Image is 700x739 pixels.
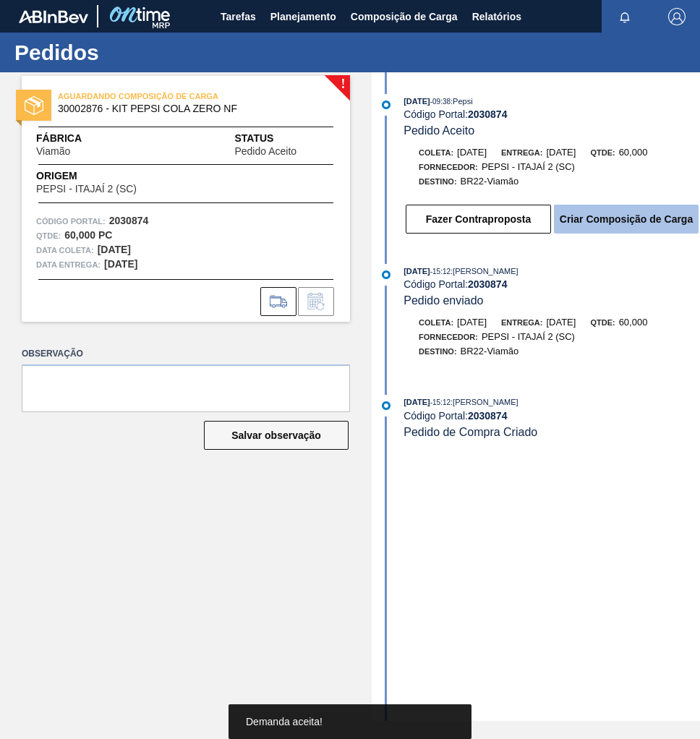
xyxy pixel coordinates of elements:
[19,10,88,23] img: TNhmsLtSVTkK8tSr43FrP2fwEKptu5GPRR3wAAAABJRU5ErkJggg==
[468,108,508,120] strong: 2030874
[668,8,686,25] img: Logout
[36,243,94,257] span: Data coleta:
[260,287,296,316] div: Ir para Composição de Carga
[404,294,483,307] span: Pedido enviado
[404,410,700,422] div: Código Portal:
[457,317,487,328] span: [DATE]
[457,147,487,158] span: [DATE]
[404,278,700,290] div: Código Portal:
[14,44,271,61] h1: Pedidos
[419,163,478,171] span: Fornecedor:
[404,97,430,106] span: [DATE]
[546,317,576,328] span: [DATE]
[404,124,474,137] span: Pedido Aceito
[461,176,519,187] span: BR22-Viamão
[351,8,458,25] span: Composição de Carga
[404,426,537,438] span: Pedido de Compra Criado
[430,398,451,406] span: - 15:12
[36,168,178,184] span: Origem
[482,161,575,172] span: PEPSI - ITAJAÍ 2 (SC)
[468,410,508,422] strong: 2030874
[234,131,336,146] span: Status
[221,8,256,25] span: Tarefas
[58,103,320,114] span: 30002876 - KIT PEPSI COLA ZERO NF
[25,96,43,115] img: status
[546,147,576,158] span: [DATE]
[204,421,349,450] button: Salvar observação
[298,287,334,316] div: Informar alteração no pedido
[419,318,453,327] span: Coleta:
[461,346,519,356] span: BR22-Viamão
[590,318,615,327] span: Qtde:
[602,7,648,27] button: Notificações
[234,146,296,157] span: Pedido Aceito
[451,97,473,106] span: : Pepsi
[419,177,457,186] span: Destino:
[501,148,542,157] span: Entrega:
[36,228,61,243] span: Qtde :
[64,229,112,241] strong: 60,000 PC
[451,267,518,275] span: : [PERSON_NAME]
[482,331,575,342] span: PEPSI - ITAJAÍ 2 (SC)
[36,146,70,157] span: Viamão
[419,148,453,157] span: Coleta:
[451,398,518,406] span: : [PERSON_NAME]
[419,347,457,356] span: Destino:
[246,716,323,727] span: Demanda aceita!
[58,89,260,103] span: AGUARDANDO COMPOSIÇÃO DE CARGA
[382,401,390,410] img: atual
[501,318,542,327] span: Entrega:
[36,131,116,146] span: Fábrica
[419,333,478,341] span: Fornecedor:
[104,258,137,270] strong: [DATE]
[590,148,615,157] span: Qtde:
[404,398,430,406] span: [DATE]
[554,205,699,234] button: Criar Composição de Carga
[468,278,508,290] strong: 2030874
[109,215,149,226] strong: 2030874
[430,98,451,106] span: - 09:38
[98,244,131,255] strong: [DATE]
[406,205,551,234] button: Fazer Contraproposta
[404,267,430,275] span: [DATE]
[382,101,390,109] img: atual
[36,184,137,195] span: PEPSI - ITAJAÍ 2 (SC)
[22,343,350,364] label: Observação
[430,268,451,275] span: - 15:12
[404,108,700,120] div: Código Portal:
[36,214,106,228] span: Código Portal:
[382,270,390,279] img: atual
[270,8,336,25] span: Planejamento
[619,317,648,328] span: 60,000
[36,257,101,272] span: Data entrega:
[472,8,521,25] span: Relatórios
[619,147,648,158] span: 60,000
